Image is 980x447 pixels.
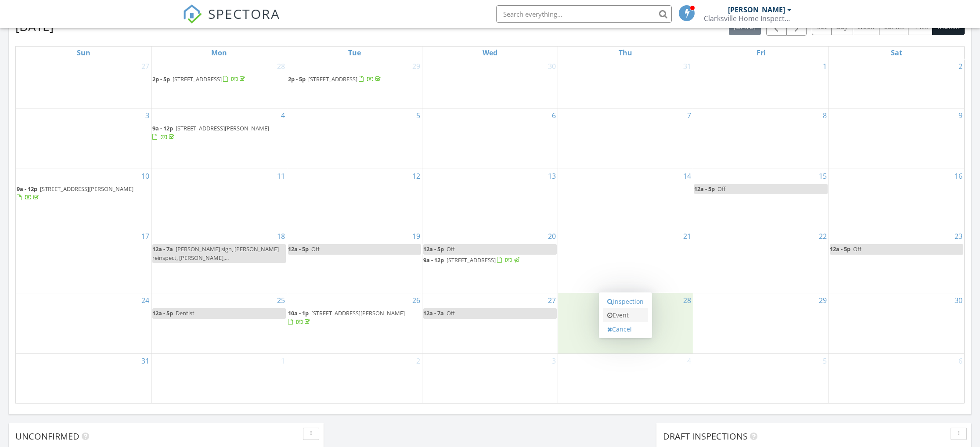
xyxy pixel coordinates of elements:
a: Go to September 3, 2025 [550,354,558,368]
a: Event [603,308,648,322]
span: [STREET_ADDRESS] [173,75,222,83]
td: Go to August 19, 2025 [287,229,422,293]
a: Go to August 28, 2025 [681,293,693,307]
a: 2p - 5p [STREET_ADDRESS] [288,74,422,85]
td: Go to August 22, 2025 [693,229,829,293]
a: Go to August 6, 2025 [550,108,558,123]
a: Go to August 18, 2025 [275,229,287,243]
a: Go to August 9, 2025 [957,108,964,123]
span: [STREET_ADDRESS][PERSON_NAME] [311,309,405,317]
a: Saturday [889,47,904,59]
a: Go to August 7, 2025 [685,108,693,123]
td: Go to August 30, 2025 [829,293,964,354]
td: Go to August 2, 2025 [829,59,964,108]
td: Go to September 2, 2025 [287,354,422,403]
span: Off [447,309,455,317]
a: Tuesday [346,47,363,59]
span: SPECTORA [208,4,280,23]
td: Go to July 27, 2025 [16,59,151,108]
a: 9a - 12p [STREET_ADDRESS][PERSON_NAME] [152,124,269,141]
span: 12a - 5p [288,245,309,253]
a: Thursday [617,47,634,59]
span: 10a - 1p [288,309,309,317]
td: Go to September 4, 2025 [558,354,693,403]
a: Go to August 12, 2025 [411,169,422,183]
a: Go to August 2, 2025 [957,59,964,73]
a: Go to August 3, 2025 [144,108,151,123]
a: Go to August 24, 2025 [140,293,151,307]
span: Off [311,245,320,253]
td: Go to August 23, 2025 [829,229,964,293]
td: Go to August 24, 2025 [16,293,151,354]
a: Cancel [603,322,648,336]
td: Go to August 16, 2025 [829,169,964,229]
td: Go to August 26, 2025 [287,293,422,354]
a: Go to August 17, 2025 [140,229,151,243]
span: Off [447,245,455,253]
a: Go to August 23, 2025 [953,229,964,243]
a: 2p - 5p [STREET_ADDRESS] [288,75,382,83]
a: 10a - 1p [STREET_ADDRESS][PERSON_NAME] [288,308,422,327]
a: 9a - 12p [STREET_ADDRESS] [423,255,557,266]
a: Sunday [75,47,92,59]
td: Go to August 1, 2025 [693,59,829,108]
span: 2p - 5p [288,75,306,83]
td: Go to August 13, 2025 [422,169,558,229]
td: Go to July 29, 2025 [287,59,422,108]
td: Go to July 28, 2025 [151,59,287,108]
a: 9a - 12p [STREET_ADDRESS][PERSON_NAME] [152,123,286,142]
a: 2p - 5p [STREET_ADDRESS] [152,74,286,85]
a: Inspection [603,295,648,309]
span: 12a - 5p [830,245,850,253]
a: 2p - 5p [STREET_ADDRESS] [152,75,247,83]
span: Off [853,245,861,253]
span: Off [717,185,726,193]
span: 12a - 5p [694,185,715,193]
a: Go to September 4, 2025 [685,354,693,368]
a: Go to August 14, 2025 [681,169,693,183]
span: [PERSON_NAME] sign, [PERSON_NAME] reinspect, [PERSON_NAME],... [152,245,279,261]
td: Go to August 20, 2025 [422,229,558,293]
td: Go to August 5, 2025 [287,108,422,169]
img: The Best Home Inspection Software - Spectora [183,4,202,24]
span: 9a - 12p [17,185,37,193]
a: Go to August 5, 2025 [414,108,422,123]
td: Go to August 10, 2025 [16,169,151,229]
td: Go to September 6, 2025 [829,354,964,403]
a: Go to July 27, 2025 [140,59,151,73]
td: Go to September 3, 2025 [422,354,558,403]
span: 9a - 12p [152,124,173,132]
a: SPECTORA [183,12,280,30]
span: 9a - 12p [423,256,444,264]
td: Go to August 27, 2025 [422,293,558,354]
a: Go to August 16, 2025 [953,169,964,183]
a: 9a - 12p [STREET_ADDRESS] [423,256,521,264]
a: Go to July 31, 2025 [681,59,693,73]
span: [STREET_ADDRESS][PERSON_NAME] [40,185,133,193]
a: 10a - 1p [STREET_ADDRESS][PERSON_NAME] [288,309,405,325]
a: Monday [209,47,229,59]
a: Go to August 1, 2025 [821,59,829,73]
td: Go to August 14, 2025 [558,169,693,229]
td: Go to August 31, 2025 [16,354,151,403]
a: Go to September 6, 2025 [957,354,964,368]
span: [STREET_ADDRESS] [308,75,357,83]
span: 12a - 5p [152,309,173,317]
div: [PERSON_NAME] [728,5,785,14]
a: Go to August 11, 2025 [275,169,287,183]
span: 12a - 7a [423,309,444,317]
td: Go to July 31, 2025 [558,59,693,108]
a: Go to July 30, 2025 [546,59,558,73]
a: Go to August 31, 2025 [140,354,151,368]
span: Draft Inspections [663,430,748,442]
td: Go to July 30, 2025 [422,59,558,108]
a: Go to July 28, 2025 [275,59,287,73]
a: Go to July 29, 2025 [411,59,422,73]
span: [STREET_ADDRESS][PERSON_NAME] [176,124,269,132]
a: 9a - 12p [STREET_ADDRESS][PERSON_NAME] [17,185,133,201]
td: Go to August 11, 2025 [151,169,287,229]
a: Go to August 22, 2025 [817,229,829,243]
a: 9a - 12p [STREET_ADDRESS][PERSON_NAME] [17,184,150,203]
a: Go to September 1, 2025 [279,354,287,368]
td: Go to August 29, 2025 [693,293,829,354]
